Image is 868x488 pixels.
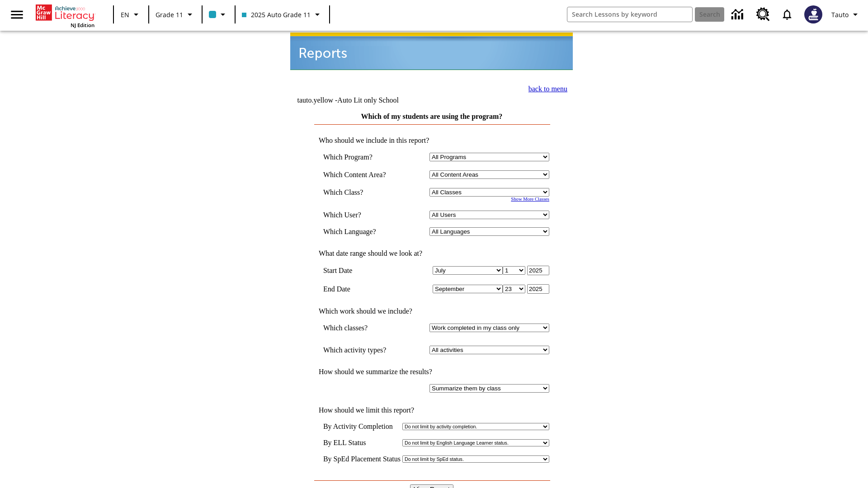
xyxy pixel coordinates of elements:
[726,2,751,27] a: Data Center
[511,197,549,202] a: Show More Classes
[205,6,232,23] button: Class color is light blue. Change class color
[323,211,399,219] td: Which User?
[323,188,399,197] td: Which Class?
[323,455,401,463] td: By SpEd Placement Status
[314,249,549,258] td: What date range should we look at?
[314,307,549,315] td: Which work should we include?
[71,22,94,28] span: NJ Edition
[831,10,849,19] span: Tauto
[323,153,399,161] td: Which Program?
[117,6,146,23] button: Language: EN, Select a language
[361,113,503,120] a: Which of my students are using the program?
[804,5,822,23] img: Avatar
[323,171,386,178] nobr: Which Content Area?
[799,3,828,26] button: Select a new avatar
[152,6,199,23] button: Grade: Grade 11, Select a grade
[121,10,129,19] span: EN
[242,10,311,19] span: 2025 Auto Grade 11
[323,439,401,447] td: By ELL Status
[337,96,399,104] nobr: Auto Lit only School
[323,266,399,275] td: Start Date
[775,3,799,26] a: Notifications
[528,85,567,93] a: back to menu
[238,6,326,23] button: Class: 2025 Auto Grade 11, Select your class
[297,96,463,104] td: tauto.yellow -
[323,422,401,431] td: By Activity Completion
[290,33,573,70] img: header
[314,368,549,376] td: How should we summarize the results?
[567,7,692,22] input: search field
[751,2,775,27] a: Resource Center, Will open in new tab
[323,346,399,354] td: Which activity types?
[323,324,399,332] td: Which classes?
[314,136,549,145] td: Who should we include in this report?
[156,10,183,19] span: Grade 11
[323,227,399,236] td: Which Language?
[828,6,864,23] button: Profile/Settings
[36,3,94,28] div: Home
[314,406,549,414] td: How should we limit this report?
[4,1,30,28] button: Open side menu
[323,284,399,294] td: End Date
